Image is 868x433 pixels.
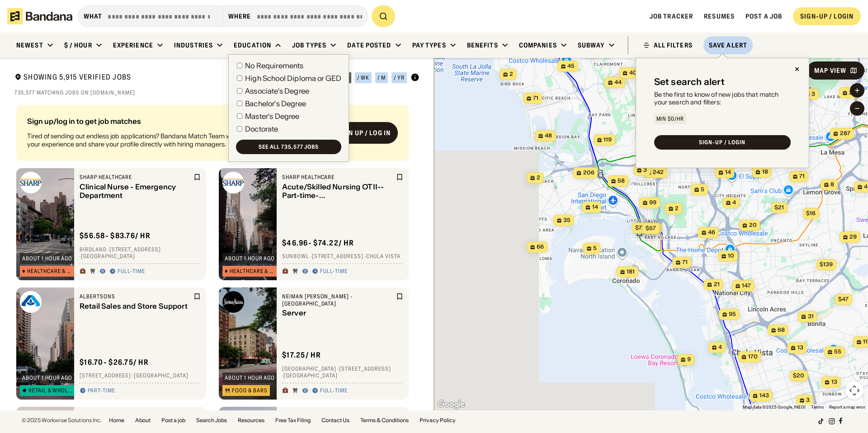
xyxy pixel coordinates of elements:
a: Contact Us [321,418,349,423]
div: $ 17.25 / hr [282,350,321,360]
div: Benefits [467,41,498,49]
a: Free Tax Filing [275,418,311,423]
span: 14 [592,203,598,211]
div: Job Types [292,41,326,49]
div: Food & Bars [232,388,268,393]
span: 4 [864,183,868,191]
span: 71 [682,259,688,266]
span: 99 [649,199,656,207]
span: 3 [643,166,647,174]
span: 29 [849,233,857,241]
a: About [135,418,151,423]
a: Resources [238,418,264,423]
span: 13 [831,378,837,386]
span: 20 [749,221,757,229]
span: $72 [635,224,646,231]
span: 8 [830,181,834,188]
div: Date Posted [347,41,391,49]
div: / wk [357,75,369,80]
div: Retail Sales and Store Support [80,302,192,311]
div: Sign up / Log in [338,129,391,137]
a: Post a job [161,418,185,423]
div: Tired of sending out endless job applications? Bandana Match Team will recommend jobs tailored to... [27,132,323,148]
span: 40 [629,69,637,77]
span: 71 [799,173,805,180]
a: Resumes [704,12,735,20]
div: Experience [113,41,153,49]
a: Terms & Conditions [360,418,409,423]
img: Google [436,399,466,410]
span: 44 [614,79,622,86]
div: Pay Types [412,41,446,49]
span: 95 [729,311,736,318]
div: Doctorate [245,125,278,132]
span: 242 [653,169,664,176]
div: Neiman [PERSON_NAME] - [GEOGRAPHIC_DATA] [282,293,394,307]
div: Save Alert [709,41,747,49]
span: 143 [759,392,769,400]
div: Full-time [320,387,348,395]
span: 170 [748,353,758,361]
img: Albertsons logo [20,291,42,313]
div: Newest [16,41,43,49]
span: 46 [708,229,715,236]
span: 21 [714,281,720,288]
div: Min $0/hr [656,116,684,122]
span: 14 [725,169,731,176]
span: 5 [593,245,597,252]
div: about 1 hour ago [225,375,275,381]
div: Server [282,309,394,318]
a: Report a map error [829,405,865,409]
div: Full-time [320,268,348,275]
span: 10 [728,252,734,260]
span: 119 [604,136,612,144]
a: Open this area in Google Maps (opens a new window) [436,399,466,410]
div: Clinical Nurse - Emergency Department [80,183,192,200]
span: 147 [742,282,751,290]
span: $16 [806,210,816,216]
div: See all 735,577 jobs [259,144,319,150]
div: / yr [394,75,405,80]
div: grid [14,101,420,410]
img: Bandana logotype [7,8,72,24]
div: / m [377,75,386,80]
div: about 1 hour ago [22,256,72,261]
div: Associate's Degree [245,87,309,94]
div: about 1 hour ago [225,256,275,261]
a: Privacy Policy [420,418,456,423]
span: 18 [762,168,768,176]
span: 206 [583,169,594,177]
span: 181 [627,268,635,276]
div: what [84,12,102,20]
div: Education [234,41,271,49]
div: ALL FILTERS [654,42,693,48]
div: Acute/Skilled Nursing OT II-- Part-time- [GEOGRAPHIC_DATA] [282,183,394,200]
img: Sharp HealthCare logo [20,172,42,193]
div: Birdland · [STREET_ADDRESS] · [GEOGRAPHIC_DATA] [80,246,201,260]
div: $ 46.96 - $74.22 / hr [282,238,354,248]
div: Where [228,12,251,20]
span: Map data ©2025 Google, INEGI [743,405,806,409]
div: Retail & Wholesale [28,388,75,393]
span: 68 [778,326,785,334]
div: Sign up/log in to get job matches [27,118,323,132]
span: 2 [675,205,679,212]
div: Bachelor's Degree [245,100,306,107]
span: $139 [820,261,833,268]
div: Healthcare & Mental Health [230,268,277,274]
div: [STREET_ADDRESS] · [GEOGRAPHIC_DATA] [80,372,201,380]
a: Post a job [745,12,782,20]
img: Sharp HealthCare logo [222,172,244,193]
div: about 1 hour ago [22,375,72,381]
span: 45 [567,62,575,70]
div: Sharp HealthCare [282,174,394,181]
div: Showing 5,915 Verified Jobs [14,72,322,84]
button: Map camera controls [845,381,863,400]
span: $47 [838,296,849,302]
div: Part-time [88,387,115,395]
div: Master's Degree [245,113,299,120]
span: 11 [863,338,868,346]
span: 55 [834,348,841,356]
